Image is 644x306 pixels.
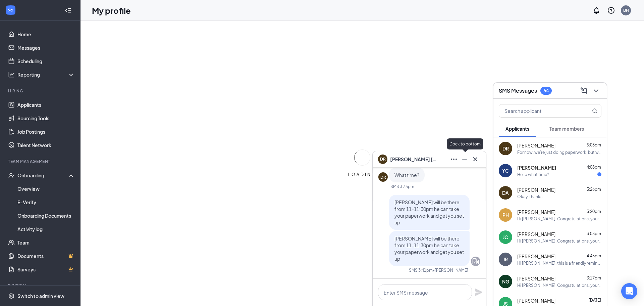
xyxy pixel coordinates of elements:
button: Minimize [459,154,470,165]
a: Scheduling [17,54,75,68]
div: Dock to bottom [447,138,483,149]
span: [PERSON_NAME] [517,231,555,237]
span: [PERSON_NAME] will be there from 11-11:30pm he can take your paperwork and get you set up [394,235,464,262]
span: [PERSON_NAME] [517,209,555,215]
div: For now, we’re just doing paperwork, but we will get you on the schedule for next week to start t... [517,149,601,155]
span: [PERSON_NAME] [517,164,556,171]
a: Team [17,236,75,249]
a: Applicants [17,98,75,112]
div: Switch to admin view [17,293,64,299]
input: Search applicant [499,104,579,117]
span: [DATE] [589,298,601,303]
svg: Notifications [592,6,600,14]
svg: MagnifyingGlass [592,108,597,114]
span: [PERSON_NAME] [517,275,555,282]
span: 3:20pm [587,209,601,214]
div: Hello what time? [517,172,549,177]
a: Job Postings [17,125,75,138]
svg: UserCheck [8,172,15,179]
div: DA [502,189,509,196]
span: [PERSON_NAME] will be there from 11-11:30pm he can take your paperwork and get you set up [394,199,464,225]
h3: SMS Messages [499,87,537,94]
svg: ChevronDown [592,87,600,95]
svg: Minimize [461,155,469,163]
span: • [PERSON_NAME] [433,267,468,273]
a: Activity log [17,222,75,236]
button: Ellipses [448,154,459,165]
div: SMS 3:41pm [409,267,433,273]
button: ComposeMessage [579,85,589,96]
div: JC [503,234,508,241]
div: PH [502,212,509,218]
span: [PERSON_NAME] [517,142,555,149]
div: DR [380,174,386,180]
svg: Ellipses [450,155,458,163]
div: NG [502,278,509,285]
div: Hiring [8,88,73,94]
div: DR [502,145,509,152]
a: DocumentsCrown [17,249,75,263]
span: What time? [394,172,419,178]
div: JR [503,256,508,263]
span: 4:45pm [587,253,601,258]
svg: Settings [8,293,15,299]
a: SurveysCrown [17,263,75,276]
div: Payroll [8,283,73,289]
div: Hi [PERSON_NAME]. Congratulations, your meeting with [PERSON_NAME] for Crew Member at [PERSON_NAM... [517,282,601,288]
span: [PERSON_NAME] [517,253,555,260]
div: 64 [543,88,549,93]
div: BH [623,7,629,13]
a: Home [17,28,75,41]
a: Sourcing Tools [17,112,75,125]
svg: Collapse [65,7,71,14]
span: [PERSON_NAME] [517,297,555,304]
button: Cross [470,154,481,165]
h1: My profile [92,5,131,16]
span: 4:08pm [587,165,601,170]
span: Applicants [505,126,529,132]
svg: Cross [471,155,479,163]
span: [PERSON_NAME] [517,186,555,193]
div: SMS 3:35pm [390,184,414,189]
svg: Plane [475,288,483,296]
span: Team members [549,126,584,132]
button: ChevronDown [591,85,601,96]
a: E-Verify [17,195,75,209]
div: Hi [PERSON_NAME], this is a friendly reminder. Your meeting with [PERSON_NAME] for Restaurant Ass... [517,260,601,266]
div: Hi [PERSON_NAME]. Congratulations, your meeting with [PERSON_NAME] for Entry-Level Manager at [PE... [517,216,601,222]
div: Team Management [8,159,73,164]
svg: ComposeMessage [580,87,588,95]
div: Reporting [17,71,75,78]
span: 3:08pm [587,231,601,236]
a: Onboarding Documents [17,209,75,222]
a: Talent Network [17,138,75,152]
div: Open Intercom Messenger [621,283,637,299]
svg: Analysis [8,71,15,78]
div: Okay, thanks [517,194,542,200]
div: Hi [PERSON_NAME]. Congratulations, your meeting with [PERSON_NAME] for Restaurant Assistant Manag... [517,238,601,244]
a: Messages [17,41,75,54]
svg: Company [472,257,480,265]
span: [PERSON_NAME] [PERSON_NAME] [390,156,437,163]
svg: QuestionInfo [607,6,615,14]
svg: WorkstreamLogo [7,7,14,13]
a: Overview [17,182,75,195]
div: Onboarding [17,172,69,179]
div: YC [502,167,509,174]
div: LOADING [345,172,379,177]
span: 3:17pm [587,275,601,280]
span: 5:03pm [587,142,601,147]
span: 3:26pm [587,187,601,192]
